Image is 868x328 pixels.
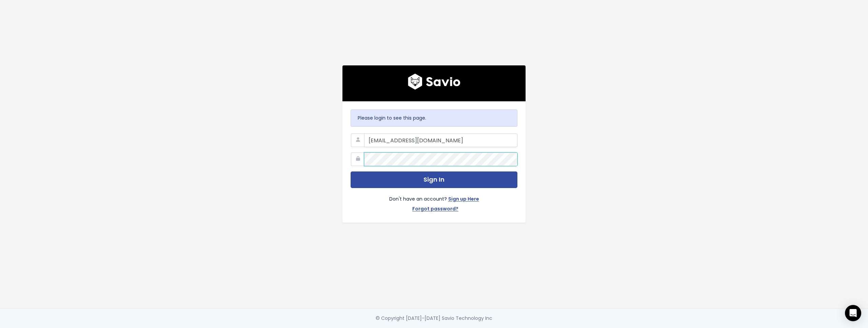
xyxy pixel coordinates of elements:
[376,314,492,323] div: © Copyright [DATE]-[DATE] Savio Technology Inc
[448,195,479,205] a: Sign up Here
[412,205,458,214] a: Forgot password?
[364,134,517,147] input: Your Work Email Address
[351,171,517,188] button: Sign In
[358,114,510,122] p: Please login to see this page.
[408,74,460,90] img: logo600x187.a314fd40982d.png
[845,305,861,321] div: Open Intercom Messenger
[351,188,517,214] div: Don't have an account?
